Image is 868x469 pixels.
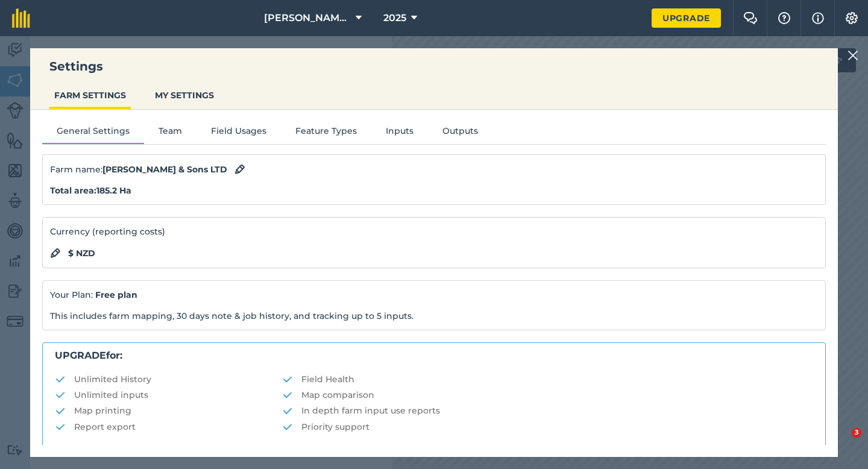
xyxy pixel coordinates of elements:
button: FARM SETTINGS [49,84,131,107]
span: 3 [852,428,861,438]
li: Report export [55,420,282,433]
button: Field Usages [197,124,281,142]
button: Outputs [428,124,492,142]
img: A question mark icon [777,12,791,24]
img: A cog icon [844,12,859,24]
img: fieldmargin Logo [12,8,30,28]
iframe: Intercom live chat [827,428,856,457]
li: Map comparison [282,388,813,401]
img: svg+xml;base64,PHN2ZyB4bWxucz0iaHR0cDovL3d3dy53My5vcmcvMjAwMC9zdmciIHdpZHRoPSIxOCIgaGVpZ2h0PSIyNC... [234,162,245,177]
button: Team [144,124,197,142]
li: Field Health [282,373,813,386]
span: Farm name : [50,163,227,176]
li: Unlimited History [55,373,282,386]
p: Your Plan: [50,288,818,301]
li: Priority support [282,420,813,433]
button: MY SETTINGS [150,84,219,107]
strong: [PERSON_NAME] & Sons LTD [102,164,227,175]
img: svg+xml;base64,PHN2ZyB4bWxucz0iaHR0cDovL3d3dy53My5vcmcvMjAwMC9zdmciIHdpZHRoPSIxNyIgaGVpZ2h0PSIxNy... [812,11,824,25]
img: svg+xml;base64,PHN2ZyB4bWxucz0iaHR0cDovL3d3dy53My5vcmcvMjAwMC9zdmciIHdpZHRoPSIyMiIgaGVpZ2h0PSIzMC... [848,48,858,63]
h3: Settings [30,58,838,75]
strong: UPGRADE [55,350,106,361]
strong: $ NZD [68,247,95,260]
strong: Free plan [95,289,137,300]
img: svg+xml;base64,PHN2ZyB4bWxucz0iaHR0cDovL3d3dy53My5vcmcvMjAwMC9zdmciIHdpZHRoPSIxOCIgaGVpZ2h0PSIyNC... [50,246,61,260]
p: Currency (reporting costs) [50,225,818,238]
span: [PERSON_NAME] & Sons LTD [264,11,351,25]
span: 2025 [383,11,406,25]
li: Map printing [55,404,282,417]
p: for: [55,348,813,364]
img: Two speech bubbles overlapping with the left bubble in the forefront [743,12,758,24]
button: Feature Types [281,124,371,142]
li: Unlimited inputs [55,388,282,401]
p: This includes farm mapping, 30 days note & job history, and tracking up to 5 inputs. [50,309,818,323]
li: In depth farm input use reports [282,404,813,417]
button: General Settings [42,124,144,142]
strong: Total area : 185.2 Ha [50,185,131,196]
a: Upgrade [652,8,721,28]
button: Inputs [371,124,428,142]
